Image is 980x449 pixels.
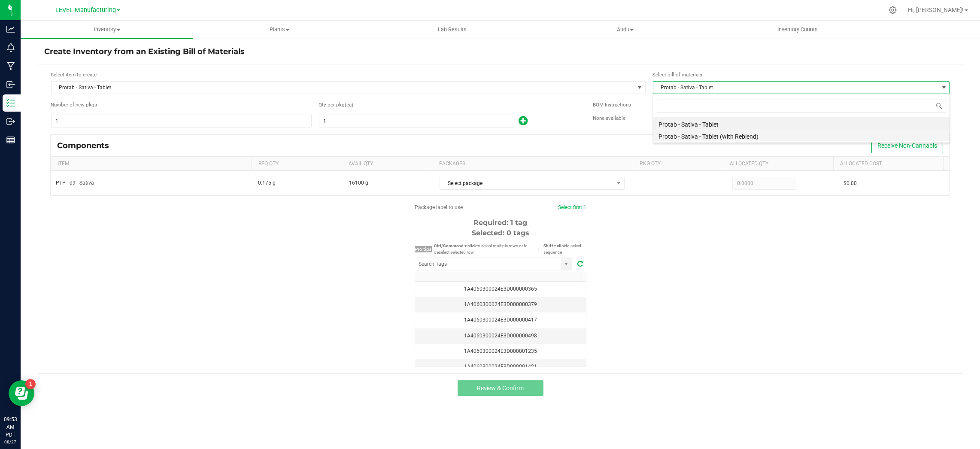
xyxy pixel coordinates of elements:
[534,246,543,252] span: |
[6,43,15,52] inline-svg: Monitoring
[514,120,528,126] span: Add new output
[6,80,15,89] inline-svg: Inbound
[56,180,94,186] span: PTP - d9 - Sativa
[434,243,476,248] strong: Ctrl/Command + click
[9,380,34,406] iframe: Resource center
[711,21,884,39] a: Inventory Counts
[420,332,581,340] div: 1A4060300024E3D000000498
[6,99,15,107] inline-svg: Inventory
[57,141,115,150] div: Components
[21,21,193,39] a: Inventory
[420,316,581,324] div: 1A4060300024E3D000000417
[420,347,581,355] div: 1A4060300024E3D000001235
[319,101,345,109] span: Quantity per package (ea)
[51,157,251,171] th: Item
[4,439,17,445] p: 08/27
[6,136,15,144] inline-svg: Reports
[723,157,833,171] th: Allocated Qty
[653,82,939,94] span: Protab - Sativa - Tablet
[593,115,625,121] span: None available
[55,6,116,14] span: LEVEL Manufacturing
[539,26,711,33] span: Audit
[440,177,613,189] span: Select package
[6,25,15,33] inline-svg: Analytics
[908,6,964,13] span: Hi, [PERSON_NAME]!
[574,259,586,269] span: Refresh tags
[420,285,581,293] div: 1A4060300024E3D000000365
[415,204,463,210] span: Package label to use
[4,416,17,439] p: 09:53 AM PDT
[21,26,193,33] span: Inventory
[252,157,342,171] th: Req Qty
[415,246,432,252] span: Pro tips
[887,6,898,14] div: Manage settings
[415,228,586,238] div: Selected: 0 tags
[25,379,36,389] iframe: Resource center unread badge
[434,243,528,255] span: to select multiple rows or to deselect selected row
[593,102,631,108] span: BOM Instructions
[539,21,711,39] a: Audit
[833,157,944,171] th: Allocated Cost
[6,117,15,126] inline-svg: Outbound
[426,26,478,33] span: Lab Results
[345,101,352,109] span: (ea)
[633,157,723,171] th: Pkg Qty
[193,21,366,39] a: Plants
[558,204,586,210] a: Select first 1
[432,157,632,171] th: Packages
[420,300,581,309] div: 1A4060300024E3D000000379
[543,243,566,248] strong: Shift + click
[652,72,702,78] span: Select bill of materials
[458,380,543,396] button: Review & Confirm
[51,101,97,109] span: Number of new packages to create
[415,218,586,228] div: Required: 1 tag
[415,258,561,270] input: NO DATA FOUND
[258,180,276,186] span: 0.175 g
[52,82,634,94] span: Protab - Sativa - Tablet
[44,46,956,58] h4: Create Inventory from an Existing Bill of Materials
[6,62,15,70] inline-svg: Manufacturing
[51,72,97,78] span: Select item to create
[477,385,524,391] span: Review & Confirm
[342,157,432,171] th: Avail Qty
[766,26,829,33] span: Inventory Counts
[366,21,539,39] a: Lab Results
[420,363,581,371] div: 1A4060300024E3D000001421
[843,180,857,186] span: $0.00
[349,180,368,186] span: 16100 g
[543,243,581,255] span: to select sequence
[877,142,937,149] span: Receive Non-Cannabis
[194,26,365,33] span: Plants
[871,137,943,153] button: Receive Non-Cannabis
